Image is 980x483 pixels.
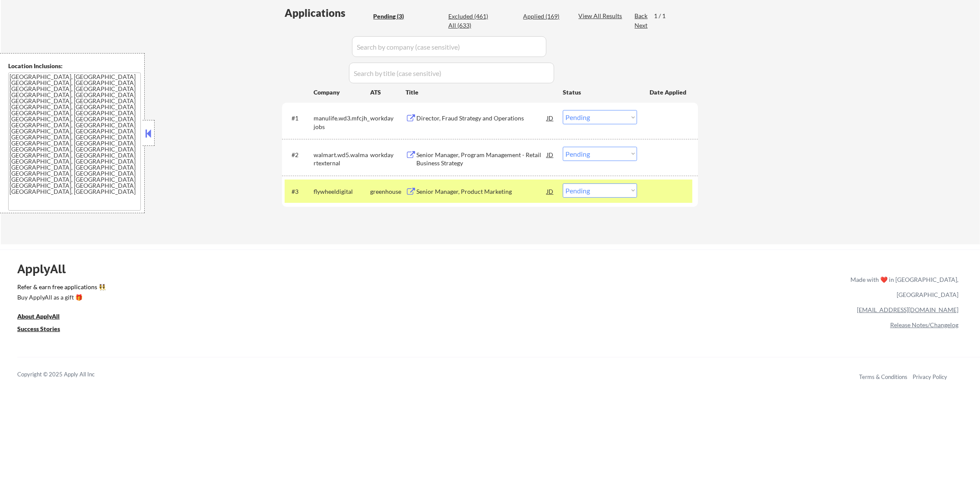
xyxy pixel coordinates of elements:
[17,325,60,332] u: Success Stories
[634,12,648,20] div: Back
[578,12,625,20] div: View All Results
[890,321,958,328] a: Release Notes/Changelog
[314,151,370,167] div: walmart.wd5.walmartexternal
[416,151,547,167] div: Senior Manager, Program Management - Retail Business Strategy
[448,12,492,21] div: Excluded (461)
[370,151,406,159] div: workday
[859,373,907,380] a: Terms & Conditions
[17,313,60,320] u: About ApplyAll
[292,187,307,196] div: #3
[292,151,307,159] div: #2
[416,187,547,196] div: Senior Manager, Product Marketing
[17,262,76,276] div: ApplyAll
[563,84,637,100] div: Status
[370,88,406,97] div: ATS
[314,88,370,97] div: Company
[373,12,416,21] div: Pending (3)
[857,306,958,313] a: [EMAIL_ADDRESS][DOMAIN_NAME]
[314,187,370,196] div: flywheeldigital
[654,12,674,20] div: 1 / 1
[314,114,370,131] div: manulife.wd3.mfcjh_jobs
[546,147,555,162] div: JD
[370,114,406,123] div: workday
[292,114,307,123] div: #1
[546,183,555,199] div: JD
[448,21,492,30] div: All (633)
[352,36,546,57] input: Search by company (case sensitive)
[847,272,958,302] div: Made with ❤️ in [GEOGRAPHIC_DATA], [GEOGRAPHIC_DATA]
[634,21,648,30] div: Next
[546,110,555,126] div: JD
[523,12,566,21] div: Applied (169)
[285,8,370,18] div: Applications
[349,63,554,83] input: Search by title (case sensitive)
[913,373,947,380] a: Privacy Policy
[17,370,117,379] div: Copyright © 2025 Apply All Inc
[416,114,547,123] div: Director, Fraud Strategy and Operations
[650,88,688,97] div: Date Applied
[17,325,72,335] a: Success Stories
[370,187,406,196] div: greenhouse
[17,294,104,300] div: Buy ApplyAll as a gift 🎁
[406,88,555,97] div: Title
[17,284,670,293] a: Refer & earn free applications 👯‍♀️
[8,62,141,70] div: Location Inclusions:
[17,312,72,323] a: About ApplyAll
[17,293,104,304] a: Buy ApplyAll as a gift 🎁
